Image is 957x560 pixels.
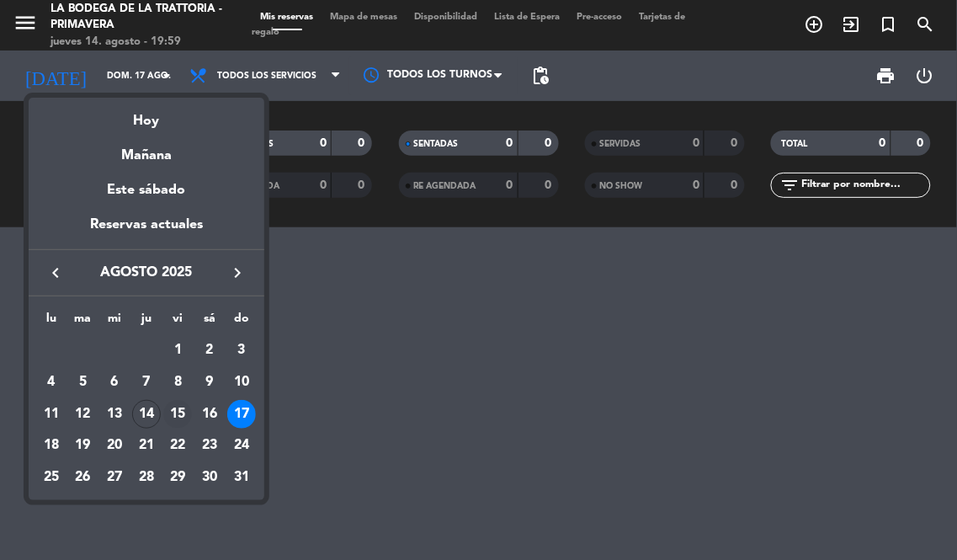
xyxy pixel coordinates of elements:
button: keyboard_arrow_right [222,262,253,284]
td: 25 de agosto de 2025 [35,461,67,493]
td: 28 de agosto de 2025 [130,461,162,493]
td: 30 de agosto de 2025 [194,461,226,493]
div: 13 [100,400,129,429]
td: 11 de agosto de 2025 [35,398,67,430]
div: 25 [37,463,66,492]
th: viernes [162,309,194,335]
td: 2 de agosto de 2025 [194,335,226,367]
span: agosto 2025 [71,262,222,284]
td: 9 de agosto de 2025 [194,366,226,398]
td: 8 de agosto de 2025 [162,366,194,398]
div: 6 [100,368,129,397]
div: 4 [37,368,66,397]
td: 15 de agosto de 2025 [162,398,194,430]
th: jueves [130,309,162,335]
td: 13 de agosto de 2025 [98,398,130,430]
td: AGO. [35,335,162,367]
div: 31 [227,463,256,492]
i: keyboard_arrow_left [45,263,66,283]
div: Este sábado [29,167,264,214]
div: 3 [227,336,256,365]
td: 3 de agosto de 2025 [226,335,258,367]
th: martes [66,309,98,335]
td: 6 de agosto de 2025 [98,366,130,398]
td: 10 de agosto de 2025 [226,366,258,398]
div: 20 [100,431,129,460]
div: 27 [100,463,129,492]
td: 12 de agosto de 2025 [66,398,98,430]
td: 4 de agosto de 2025 [35,366,67,398]
td: 5 de agosto de 2025 [66,366,98,398]
div: 10 [227,368,256,397]
div: 15 [163,400,192,429]
td: 31 de agosto de 2025 [226,461,258,493]
td: 20 de agosto de 2025 [98,430,130,462]
div: 28 [132,463,161,492]
td: 16 de agosto de 2025 [194,398,226,430]
div: 29 [163,463,192,492]
td: 27 de agosto de 2025 [98,461,130,493]
th: domingo [226,309,258,335]
div: Hoy [29,98,264,132]
div: 26 [68,463,97,492]
div: 22 [163,431,192,460]
div: 19 [68,431,97,460]
div: 16 [195,400,224,429]
div: 7 [132,368,161,397]
td: 19 de agosto de 2025 [66,430,98,462]
div: 1 [163,336,192,365]
td: 21 de agosto de 2025 [130,430,162,462]
th: lunes [35,309,67,335]
td: 23 de agosto de 2025 [194,430,226,462]
div: 21 [132,431,161,460]
div: 12 [68,400,97,429]
td: 7 de agosto de 2025 [130,366,162,398]
td: 24 de agosto de 2025 [226,430,258,462]
td: 14 de agosto de 2025 [130,398,162,430]
div: 11 [37,400,66,429]
td: 22 de agosto de 2025 [162,430,194,462]
i: keyboard_arrow_right [227,263,247,283]
div: 18 [37,431,66,460]
div: 8 [163,368,192,397]
div: 5 [68,368,97,397]
td: 26 de agosto de 2025 [66,461,98,493]
div: 9 [195,368,224,397]
div: 24 [227,431,256,460]
div: Mañana [29,132,264,167]
div: Reservas actuales [29,214,264,248]
td: 29 de agosto de 2025 [162,461,194,493]
td: 18 de agosto de 2025 [35,430,67,462]
button: keyboard_arrow_left [40,262,71,284]
th: sábado [194,309,226,335]
div: 23 [195,431,224,460]
div: 30 [195,463,224,492]
th: miércoles [98,309,130,335]
td: 17 de agosto de 2025 [226,398,258,430]
div: 2 [195,336,224,365]
div: 14 [132,400,161,429]
div: 17 [227,400,256,429]
td: 1 de agosto de 2025 [162,335,194,367]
